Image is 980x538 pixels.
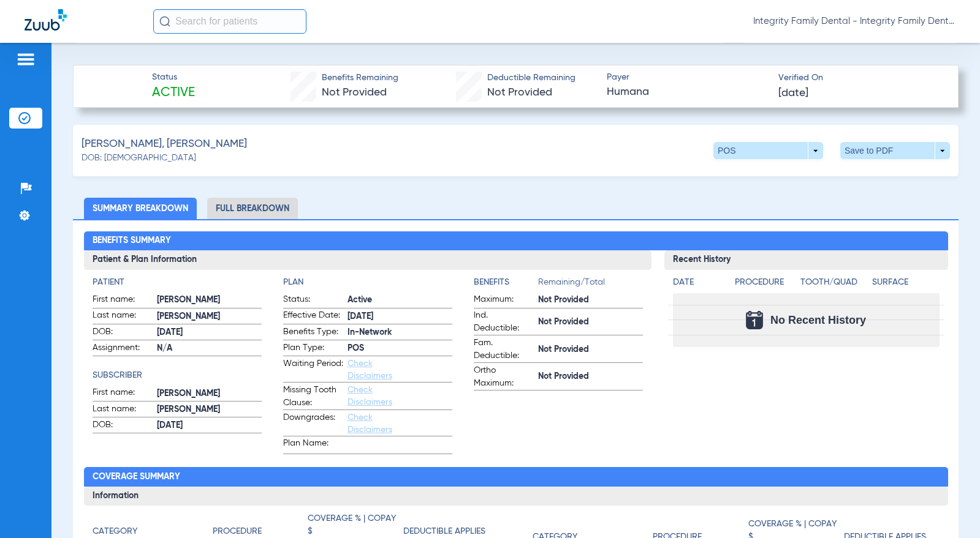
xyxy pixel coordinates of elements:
[84,487,948,506] h3: Information
[82,152,196,165] span: DOB: [DEMOGRAPHIC_DATA]
[778,86,808,101] span: [DATE]
[84,250,651,270] h3: Patient & Plan Information
[348,413,392,434] a: Check Disclaimers
[157,403,262,416] span: [PERSON_NAME]
[713,142,823,159] button: POS
[93,326,153,340] span: DOB:
[474,276,538,289] h4: Benefits
[403,525,485,538] h4: Deductible Applies
[778,72,939,84] span: Verified On
[770,314,866,326] span: No Recent History
[538,294,643,307] span: Not Provided
[872,276,940,293] app-breakdown-title: Surface
[607,84,767,100] span: Humana
[93,369,262,382] h4: Subscriber
[735,276,796,293] app-breakdown-title: Procedure
[348,294,452,307] span: Active
[673,276,724,293] app-breakdown-title: Date
[84,467,948,487] h2: Coverage Summary
[283,437,343,454] span: Plan Name:
[157,342,262,355] span: N/A
[93,342,153,356] span: Assignment:
[157,387,262,400] span: [PERSON_NAME]
[474,309,534,335] span: Ind. Deductible:
[84,231,948,251] h2: Benefits Summary
[157,419,262,432] span: [DATE]
[348,342,452,355] span: POS
[93,525,137,538] h4: Category
[607,71,767,84] span: Payer
[93,309,153,324] span: Last name:
[538,343,643,356] span: Not Provided
[93,276,262,289] h4: Patient
[348,310,452,323] span: [DATE]
[283,411,343,436] span: Downgrades:
[157,310,262,323] span: [PERSON_NAME]
[283,326,343,340] span: Benefits Type:
[753,15,955,28] span: Integrity Family Dental - Integrity Family Dental
[159,16,170,27] img: Search Icon
[93,386,153,401] span: First name:
[746,311,763,329] img: Calendar
[348,359,392,380] a: Check Disclaimers
[283,342,343,356] span: Plan Type:
[207,198,298,219] li: Full Breakdown
[283,384,343,409] span: Missing Tooth Clause:
[322,72,398,84] span: Benefits Remaining
[348,326,452,339] span: In-Network
[93,403,153,417] span: Last name:
[283,276,452,289] h4: Plan
[474,337,534,362] span: Fam. Deductible:
[872,276,940,289] h4: Surface
[153,9,306,34] input: Search for patients
[283,293,343,308] span: Status:
[474,293,534,308] span: Maximum:
[474,364,534,390] span: Ortho Maximum:
[538,370,643,383] span: Not Provided
[800,276,868,289] h4: Tooth/Quad
[82,136,247,152] span: [PERSON_NAME], [PERSON_NAME]
[538,316,643,329] span: Not Provided
[800,276,868,293] app-breakdown-title: Tooth/Quad
[322,87,387,98] span: Not Provided
[348,386,392,406] a: Check Disclaimers
[157,294,262,307] span: [PERSON_NAME]
[93,419,153,433] span: DOB:
[93,293,153,308] span: First name:
[840,142,950,159] button: Save to PDF
[735,276,796,289] h4: Procedure
[487,87,552,98] span: Not Provided
[25,9,67,31] img: Zuub Logo
[474,276,538,293] app-breakdown-title: Benefits
[157,326,262,339] span: [DATE]
[538,276,643,293] span: Remaining/Total
[308,512,397,538] h4: Coverage % | Copay $
[919,479,980,538] iframe: Chat Widget
[152,71,195,84] span: Status
[16,52,36,67] img: hamburger-icon
[152,84,195,102] span: Active
[664,250,948,270] h3: Recent History
[84,198,197,219] li: Summary Breakdown
[213,525,262,538] h4: Procedure
[283,357,343,382] span: Waiting Period:
[283,309,343,324] span: Effective Date:
[487,72,575,84] span: Deductible Remaining
[673,276,724,289] h4: Date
